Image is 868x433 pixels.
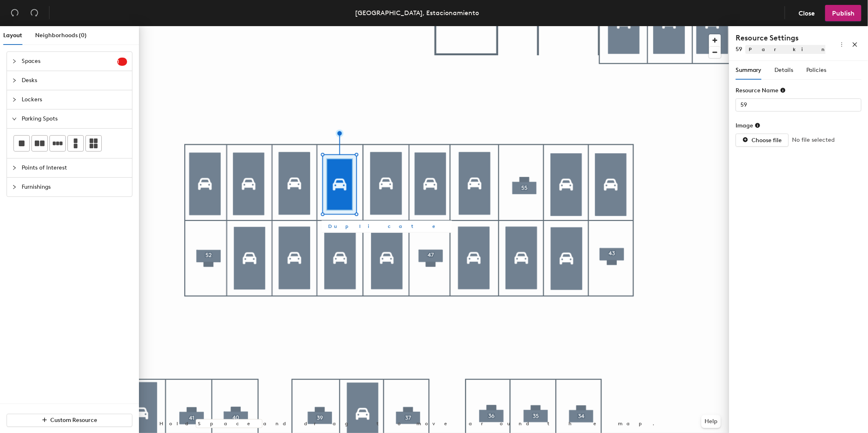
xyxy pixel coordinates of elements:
[12,165,17,170] span: collapsed
[736,46,742,53] span: 59
[806,67,826,74] span: Policies
[736,134,789,147] button: Choose file
[12,116,17,121] span: expanded
[22,71,127,90] span: Desks
[736,87,786,94] div: Resource Name
[11,9,19,17] span: undo
[736,33,825,43] h4: Resource Settings
[117,59,127,65] span: 1
[825,5,861,21] button: Publish
[12,185,17,190] span: collapsed
[3,32,22,39] span: Layout
[736,98,861,112] input: Unknown Parking Spots
[736,122,761,129] div: Image
[322,221,452,232] button: Duplicate
[117,58,127,66] sup: 1
[26,5,43,21] button: Redo (⌘ + ⇧ + Z)
[701,415,721,428] button: Help
[792,5,822,21] button: Close
[752,137,782,144] span: Choose file
[35,32,87,39] span: Neighborhoods (0)
[839,42,845,47] span: more
[328,223,445,230] span: Duplicate
[51,417,98,424] span: Custom Resource
[22,52,117,71] span: Spaces
[22,158,127,177] span: Points of Interest
[774,67,793,74] span: Details
[12,78,17,83] span: collapsed
[22,90,127,109] span: Lockers
[852,42,858,47] span: close
[12,59,17,64] span: collapsed
[12,97,17,102] span: collapsed
[22,109,127,128] span: Parking Spots
[792,136,834,145] span: No file selected
[736,67,761,74] span: Summary
[355,8,479,18] div: [GEOGRAPHIC_DATA], Estacionamiento
[7,5,23,21] button: Undo (⌘ + Z)
[832,9,855,17] span: Publish
[799,9,815,17] span: Close
[7,414,132,427] button: Custom Resource
[22,178,127,196] span: Furnishings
